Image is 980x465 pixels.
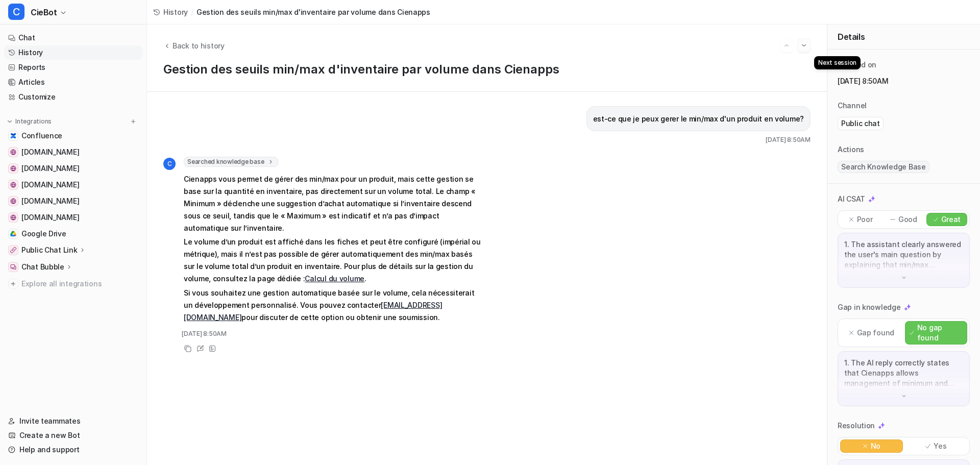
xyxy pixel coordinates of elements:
[4,277,142,291] a: Explore all integrations
[4,90,142,104] a: Customize
[8,4,24,20] span: C
[898,214,917,225] p: Good
[4,75,142,89] a: Articles
[4,161,142,176] a: cieblink.com[DOMAIN_NAME]
[783,41,790,50] img: Previous session
[800,41,807,50] img: Next session
[4,443,142,457] a: Help and support
[593,113,804,125] p: est-ce que je peux gerer le min/max d'un produit en volume?
[21,131,62,141] span: Confluence
[4,45,142,60] a: History
[4,31,142,45] a: Chat
[10,198,16,204] img: ciemetric.com
[4,60,142,75] a: Reports
[4,178,142,192] a: app.cieblink.com[DOMAIN_NAME]
[841,118,880,129] p: Public chat
[10,133,16,139] img: Confluence
[10,182,16,188] img: app.cieblink.com
[163,40,225,51] button: Back to history
[4,227,142,241] a: Google DriveGoogle Drive
[305,274,364,283] a: Calcul du volume
[4,210,142,225] a: software.ciemetric.com[DOMAIN_NAME]
[184,173,482,234] p: Cienapps vous permet de gérer des min/max pour un produit, mais cette gestion se base sur la quan...
[844,239,963,270] p: 1. The assistant clearly answered the user's main question by explaining that min/max management ...
[4,428,142,443] a: Create a new Bot
[814,56,861,69] div: Next session
[184,236,482,285] p: Le volume d’un produit est affiché dans les fiches et peut être configuré (impérial ou métrique),...
[844,358,963,388] p: 1. The AI reply correctly states that Cienapps allows management of minimum and maximum inventory...
[4,116,55,127] button: Integrations
[780,39,793,52] button: Go to previous session
[10,165,16,172] img: cieblink.com
[857,328,894,338] p: Gap found
[941,214,961,225] p: Great
[10,231,16,237] img: Google Drive
[838,302,901,312] p: Gap in knowledge
[797,39,811,52] button: Go to next session
[31,5,57,19] span: CieBot
[173,40,225,51] span: Back to history
[857,214,873,225] p: Poor
[182,329,227,338] span: [DATE] 8:50AM
[21,147,79,157] span: [DOMAIN_NAME]
[184,301,442,322] a: [EMAIL_ADDRESS][DOMAIN_NAME]
[15,117,52,126] p: Integrations
[871,441,880,451] p: No
[21,262,64,272] p: Chat Bubble
[900,393,908,400] img: down-arrow
[4,414,142,428] a: Invite teammates
[21,163,79,174] span: [DOMAIN_NAME]
[838,194,865,204] p: AI CSAT
[21,276,138,292] span: Explore all integrations
[163,158,176,170] span: C
[130,118,137,125] img: menu_add.svg
[838,76,970,86] p: [DATE] 8:50AM
[6,118,13,125] img: expand menu
[838,101,867,111] p: Channel
[10,149,16,155] img: cienapps.com
[184,287,482,324] p: Si vous souhaitez une gestion automatique basée sur le volume, cela nécessiterait un développemen...
[917,323,963,343] p: No gap found
[163,62,811,77] h1: Gestion des seuils min/max d'inventaire par volume dans Cienapps
[10,214,16,221] img: software.ciemetric.com
[900,274,908,281] img: down-arrow
[4,129,142,143] a: ConfluenceConfluence
[163,7,188,17] span: History
[184,157,278,167] span: Searched knowledge base
[838,144,864,155] p: Actions
[838,421,875,431] p: Resolution
[21,229,66,239] span: Google Drive
[153,7,188,17] a: History
[191,7,193,17] span: /
[4,194,142,208] a: ciemetric.com[DOMAIN_NAME]
[21,196,79,206] span: [DOMAIN_NAME]
[4,145,142,159] a: cienapps.com[DOMAIN_NAME]
[838,161,929,173] span: Search Knowledge Base
[197,7,430,17] span: Gestion des seuils min/max d'inventaire par volume dans Cienapps
[934,441,946,451] p: Yes
[827,25,980,50] div: Details
[766,135,811,144] span: [DATE] 8:50AM
[21,245,78,255] p: Public Chat Link
[10,247,16,253] img: Public Chat Link
[8,279,18,289] img: explore all integrations
[21,212,79,223] span: [DOMAIN_NAME]
[21,180,79,190] span: [DOMAIN_NAME]
[10,264,16,270] img: Chat Bubble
